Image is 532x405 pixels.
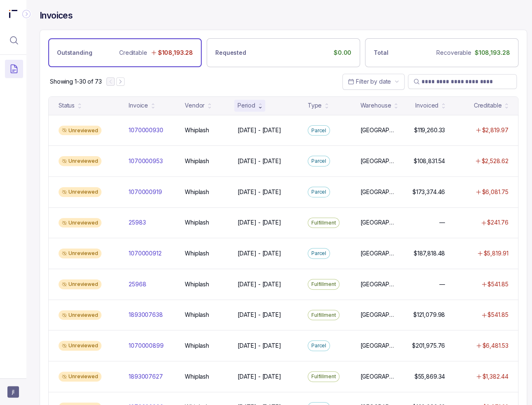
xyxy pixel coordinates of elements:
[59,101,75,110] div: Status
[360,157,396,165] p: [GEOGRAPHIC_DATA]
[412,188,445,196] p: $173,374.46
[185,101,205,110] div: Vendor
[481,157,508,165] p: $2,528.62
[487,280,508,288] p: $541.85
[5,60,23,78] button: Menu Icon Button DocumentTextIcon
[185,280,209,288] p: Whiplash
[415,101,438,110] div: Invoiced
[311,126,326,135] p: Parcel
[483,249,508,258] p: $5,819.91
[439,280,445,288] p: —
[475,49,510,57] p: $108,193.28
[59,126,101,136] div: Unreviewed
[311,372,336,381] p: Fulfillment
[7,386,19,398] button: User initials
[21,9,31,19] div: Collapse Icon
[311,342,326,350] p: Parcel
[5,31,23,49] button: Menu Icon Button MagnifyingGlassIcon
[59,156,101,166] div: Unreviewed
[482,188,508,196] p: $6,081.75
[334,49,351,57] p: $0.00
[185,311,209,319] p: Whiplash
[129,101,148,110] div: Invoice
[129,157,163,165] p: 1070000953
[311,249,326,258] p: Parcel
[308,101,322,110] div: Type
[238,101,255,110] div: Period
[40,10,73,21] h4: Invoices
[119,49,147,57] p: Creditable
[185,126,209,134] p: Whiplash
[436,49,471,57] p: Recoverable
[413,311,445,319] p: $121,079.98
[158,49,193,57] p: $108,193.28
[374,49,388,57] p: Total
[487,218,508,227] p: $241.76
[129,218,146,227] p: 25983
[185,157,209,165] p: Whiplash
[129,126,163,134] p: 1070000930
[360,126,396,134] p: [GEOGRAPHIC_DATA]
[482,126,508,134] p: $2,819.97
[238,157,281,165] p: [DATE] - [DATE]
[238,280,281,288] p: [DATE] - [DATE]
[311,219,336,227] p: Fulfillment
[238,126,281,134] p: [DATE] - [DATE]
[59,341,101,351] div: Unreviewed
[439,218,445,227] p: —
[311,280,336,288] p: Fulfillment
[473,101,501,110] div: Creditable
[238,311,281,319] p: [DATE] - [DATE]
[238,188,281,196] p: [DATE] - [DATE]
[59,187,101,197] div: Unreviewed
[311,157,326,165] p: Parcel
[360,311,396,319] p: [GEOGRAPHIC_DATA]
[311,311,336,319] p: Fulfillment
[360,280,396,288] p: [GEOGRAPHIC_DATA]
[414,126,445,134] p: $119,260.33
[356,78,391,85] span: Filter by date
[360,188,396,196] p: [GEOGRAPHIC_DATA]
[360,218,396,227] p: [GEOGRAPHIC_DATA]
[185,342,209,350] p: Whiplash
[129,249,162,258] p: 1070000912
[59,372,101,382] div: Unreviewed
[360,342,396,350] p: [GEOGRAPHIC_DATA]
[348,77,391,86] search: Date Range Picker
[59,248,101,258] div: Unreviewed
[185,218,209,227] p: Whiplash
[412,342,445,350] p: $201,975.76
[238,342,281,350] p: [DATE] - [DATE]
[129,280,146,288] p: 25968
[185,249,209,258] p: Whiplash
[414,157,445,165] p: $108,831.54
[129,188,162,196] p: 1070000919
[57,49,92,57] p: Outstanding
[185,372,209,381] p: Whiplash
[487,311,508,319] p: $541.85
[342,74,405,89] button: Date Range Picker
[129,372,163,381] p: 1893007627
[50,77,101,86] div: Remaining page entries
[360,249,396,258] p: [GEOGRAPHIC_DATA]
[482,342,508,350] p: $6,481.53
[238,372,281,381] p: [DATE] - [DATE]
[482,372,508,381] p: $1,382.44
[50,77,101,86] p: Showing 1-30 of 73
[116,77,125,86] button: Next Page
[59,310,101,320] div: Unreviewed
[129,342,164,350] p: 1070000899
[59,218,101,228] div: Unreviewed
[414,372,445,381] p: $55,869.34
[360,372,396,381] p: [GEOGRAPHIC_DATA]
[238,218,281,227] p: [DATE] - [DATE]
[59,279,101,289] div: Unreviewed
[129,311,163,319] p: 1893007638
[311,188,326,196] p: Parcel
[360,101,391,110] div: Warehouse
[238,249,281,258] p: [DATE] - [DATE]
[414,249,445,258] p: $187,818.48
[185,188,209,196] p: Whiplash
[215,49,246,57] p: Requested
